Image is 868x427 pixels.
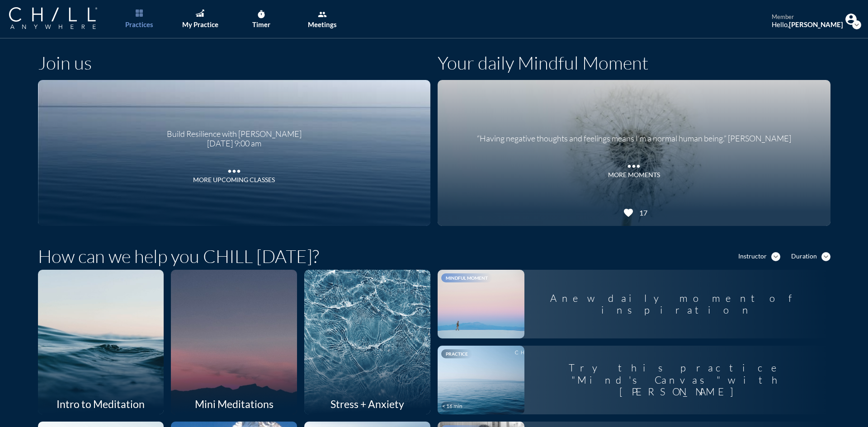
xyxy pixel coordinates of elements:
div: Instructor [738,253,767,260]
div: “Having negative thoughts and feelings means I’m a normal human being.” [PERSON_NAME] [477,127,791,144]
i: more_horiz [625,157,643,171]
div: More Upcoming Classes [193,176,275,184]
div: Meetings [308,20,337,28]
div: < 16 min [442,403,462,409]
div: Stress + Anxiety [304,394,430,414]
img: Company Logo [9,7,97,29]
div: Build Resilience with [PERSON_NAME] [167,122,302,139]
i: more_horiz [225,162,243,176]
i: expand_more [771,252,780,261]
h1: Your daily Mindful Moment [438,52,648,74]
div: Practices [125,20,153,28]
div: My Practice [182,20,218,28]
div: Hello, [772,20,843,28]
i: expand_more [821,252,830,261]
div: Intro to Meditation [38,394,164,414]
span: Practice [446,351,468,357]
h1: How can we help you CHILL [DATE]? [38,245,319,267]
i: group [318,10,327,19]
img: List [136,9,143,17]
div: member [772,14,843,21]
i: favorite [623,207,634,218]
div: Duration [791,253,817,260]
div: Try this practice "Mind's Canvas" with [PERSON_NAME] [524,355,830,405]
div: [DATE] 9:00 am [167,139,302,149]
img: Profile icon [845,14,857,25]
h1: Join us [38,52,92,74]
div: 17 [636,208,647,217]
div: Timer [252,20,270,28]
img: Graph [196,9,204,17]
span: Mindful Moment [446,275,488,281]
i: expand_more [852,20,861,29]
i: timer [257,10,266,19]
div: A new daily moment of inspiration [524,285,830,324]
a: Company Logo [9,7,115,30]
div: Mini Meditations [171,394,297,414]
div: MORE MOMENTS [608,171,660,179]
strong: [PERSON_NAME] [789,20,843,28]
